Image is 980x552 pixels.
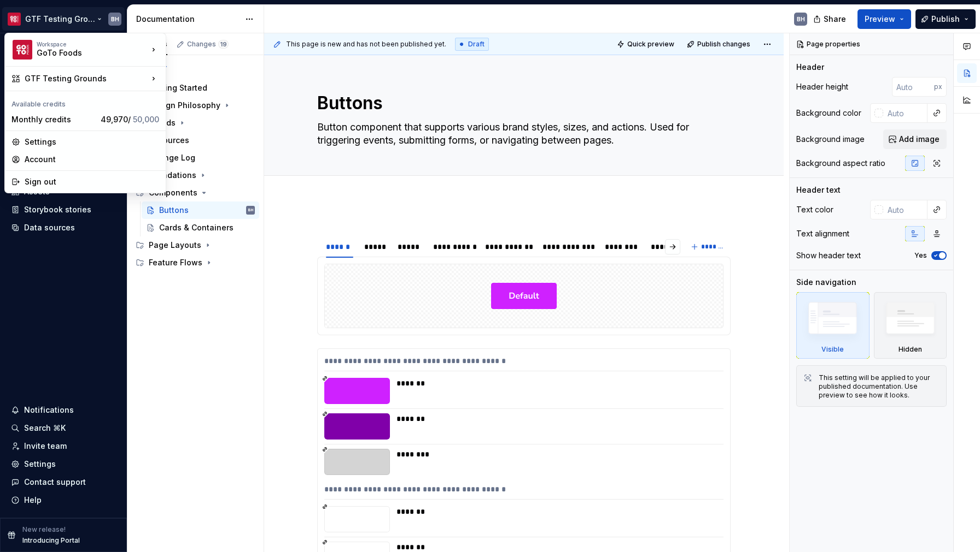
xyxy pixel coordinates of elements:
div: Account [25,154,159,165]
div: Monthly credits [11,114,96,125]
div: Workspace [37,41,148,48]
span: 49,970 / [101,115,159,124]
img: f4f33d50-0937-4074-a32a-c7cda971eed1.png [13,40,32,60]
div: Settings [25,136,159,147]
div: GTF Testing Grounds [25,73,148,84]
span: 50,000 [133,115,159,124]
div: Available credits [7,93,164,111]
div: GoTo Foods [37,48,130,58]
div: Sign out [25,176,159,187]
